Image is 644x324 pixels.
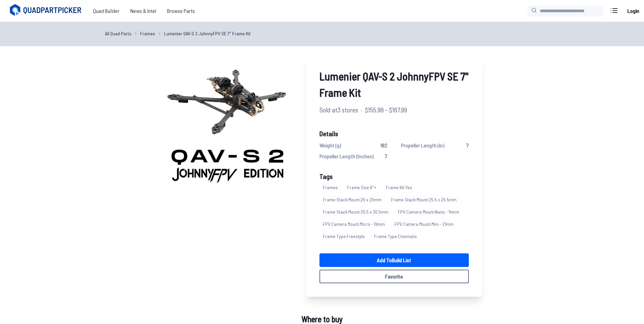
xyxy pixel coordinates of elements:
span: FPV Camera Mount : Micro - 19mm [319,221,388,228]
span: Tags [319,172,333,180]
a: Frame Stack Mount:30.5 x 30.5mm [319,206,394,218]
a: FPV Camera Mount:Micro - 19mm [319,218,391,230]
span: FPV Camera Mount : Nano - 14mm [394,209,463,215]
span: $155.99 - $167.99 [365,105,407,115]
a: Browse Parts [162,4,200,18]
span: Propeller Length (in) [401,141,444,149]
span: 7 [466,141,469,149]
span: · [361,105,362,115]
span: Frame Size : 6"+ [344,184,380,191]
span: Frame Stack Mount : 30.5 x 30.5mm [319,209,392,215]
a: FPV Camera Mount:Mini - 21mm [391,218,460,230]
span: Details [319,128,469,139]
span: Frame Stack Mount : 20 x 20mm [319,196,385,203]
span: Frames [319,184,341,191]
span: FPV Camera Mount : Mini - 21mm [391,221,457,228]
a: Frame Type:Freestyle [319,230,371,242]
a: Quad Builder [88,4,125,18]
span: Frame Type : Cinematic [371,233,421,240]
a: FPV Camera Mount:Nano - 14mm [394,206,465,218]
a: Login [625,4,641,18]
a: Frame Type:Cinematic [371,230,423,242]
span: Lumenier QAV-S 2 JohnnyFPV SE 7" Frame Kit [319,68,469,101]
a: All Quad Parts [105,30,131,37]
span: Weight (g) [319,141,341,149]
img: image [162,54,292,185]
span: Frame Kit : Yes [383,184,416,191]
span: Frame Stack Mount : 25.5 x 25.5mm [388,196,460,203]
span: 7 [385,152,387,160]
a: Frames [319,181,344,194]
a: Frame Kit:Yes [383,181,418,194]
span: Sold at 3 stores [319,105,358,115]
a: Frames [140,30,155,37]
a: Lumenier QAV-S 2 JohnnyFPV SE 7" Frame Kit [164,30,251,37]
span: Propeller Length (Inches) [319,152,374,160]
a: Frame Size:6"+ [344,181,383,194]
a: Frame Stack Mount:25.5 x 25.5mm [388,194,463,206]
span: 182 [380,141,387,149]
a: Add toBuild List [319,253,469,267]
a: Frame Stack Mount:20 x 20mm [319,194,388,206]
button: Favorite [319,270,469,283]
span: Frame Type : Freestyle [319,233,368,240]
a: News & Intel [125,4,162,18]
